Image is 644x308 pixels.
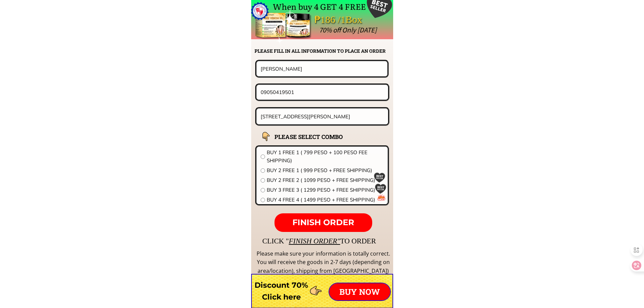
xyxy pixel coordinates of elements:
div: Please make sure your information is totally correct. You will receive the goods in 2-7 days (dep... [256,250,391,276]
input: Address [259,109,386,124]
span: BUY 1 FREE 1 ( 799 PESO + 100 PESO FEE SHIPPING) [267,148,384,165]
input: Your name [259,61,385,76]
span: BUY 3 FREE 3 ( 1299 PESO + FREE SHIPPING) [267,186,384,194]
p: BUY NOW [329,283,390,300]
h2: PLEASE FILL IN ALL INFORMATION TO PLACE AN ORDER [255,47,392,55]
span: FINISH ORDER" [289,237,340,245]
span: BUY 2 FREE 1 ( 999 PESO + FREE SHIPPING) [267,166,384,174]
h3: Discount 70% Click here [251,279,312,303]
span: BUY 2 FREE 2 ( 1099 PESO + FREE SHIPPING) [267,176,384,184]
div: CLICK " TO ORDER [262,235,573,247]
input: Phone number [259,85,386,99]
div: 70% off Only [DATE] [319,24,528,36]
span: BUY 4 FREE 4 ( 1499 PESO + FREE SHIPPING) [267,196,384,204]
span: FINISH ORDER [292,217,354,227]
div: ₱186 /1Box [314,12,381,28]
h2: PLEASE SELECT COMBO [275,132,360,141]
